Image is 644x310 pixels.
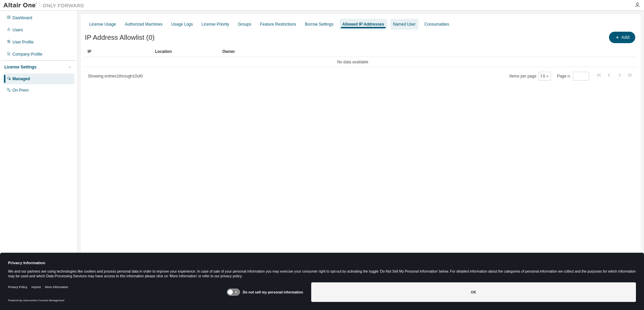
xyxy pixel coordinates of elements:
img: Altair One [3,2,88,9]
span: Showing entries 1 through 10 of 0 [88,74,143,79]
div: Dashboard [12,15,32,21]
button: 10 [540,73,549,79]
span: Items per page [510,72,551,81]
div: Users [12,27,23,33]
div: Groups [238,22,251,27]
div: Location [155,46,217,57]
div: Usage Logs [171,22,193,27]
div: Company Profile [12,52,42,57]
div: User Profile [12,39,34,45]
div: Allowed IP Addresses [342,22,384,27]
div: Named User [393,22,416,27]
div: Authorized Machines [125,22,162,27]
div: Borrow Settings [305,22,333,27]
div: License Priority [202,22,229,27]
div: Owner [222,46,618,57]
span: IP Address Allowlist (0) [85,34,155,41]
span: Page n. [557,72,589,81]
div: Managed [12,76,30,82]
div: IP [88,46,150,57]
div: Feature Restrictions [260,22,296,27]
div: License Usage [89,22,116,27]
div: License Settings [4,64,36,70]
td: No data available [85,57,620,67]
button: Add [609,32,635,43]
div: On Prem [12,88,29,93]
div: Consumables [424,22,449,27]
